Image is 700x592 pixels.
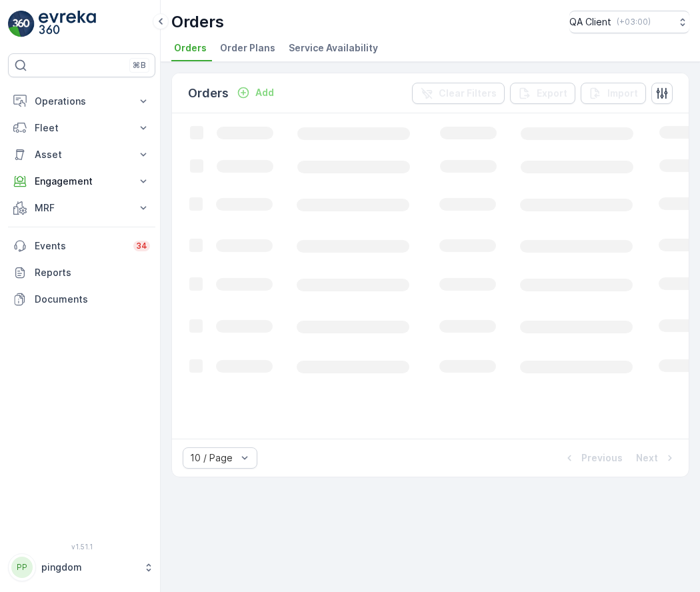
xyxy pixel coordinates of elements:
[8,88,155,115] button: Operations
[635,450,678,466] button: Next
[188,84,229,103] p: Orders
[581,451,623,465] p: Previous
[607,87,638,100] p: Import
[255,86,274,99] p: Add
[171,11,224,33] p: Orders
[39,11,96,37] img: logo_light-DOdMpM7g.png
[35,201,129,215] p: MRF
[617,17,651,27] p: ( +03:00 )
[439,87,497,100] p: Clear Filters
[35,95,129,108] p: Operations
[581,83,646,104] button: Import
[133,60,146,71] p: ⌘B
[41,561,137,574] p: pingdom
[35,148,129,161] p: Asset
[569,11,689,33] button: QA Client(+03:00)
[412,83,505,104] button: Clear Filters
[35,266,150,279] p: Reports
[231,85,279,101] button: Add
[35,175,129,188] p: Engagement
[537,87,567,100] p: Export
[8,168,155,195] button: Engagement
[636,451,658,465] p: Next
[8,553,155,581] button: PPpingdom
[8,286,155,313] a: Documents
[136,241,147,251] p: 34
[11,557,33,578] div: PP
[35,121,129,135] p: Fleet
[220,41,275,55] span: Order Plans
[8,195,155,221] button: MRF
[8,115,155,141] button: Fleet
[569,15,611,29] p: QA Client
[8,543,155,551] span: v 1.51.1
[289,41,378,55] span: Service Availability
[8,11,35,37] img: logo
[35,239,125,253] p: Events
[174,41,207,55] span: Orders
[35,293,150,306] p: Documents
[8,233,155,259] a: Events34
[510,83,575,104] button: Export
[8,259,155,286] a: Reports
[561,450,624,466] button: Previous
[8,141,155,168] button: Asset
